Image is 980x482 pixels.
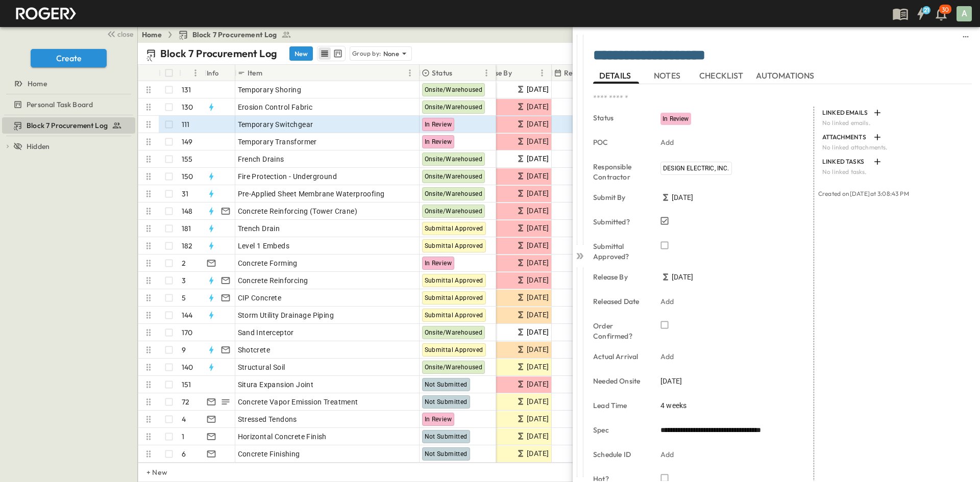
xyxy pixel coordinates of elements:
span: [DATE] [527,430,549,442]
span: [DATE] [527,361,549,373]
p: Needed Onsite [593,376,646,386]
span: Not Submitted [425,398,468,405]
p: Responsible Contractor [593,162,646,182]
span: [DATE] [660,376,682,386]
p: 6 [182,449,186,459]
p: Lead Time [593,400,646,411]
p: Submit By [593,192,646,202]
span: Submittal Approved [425,312,483,319]
h6: 21 [924,6,929,14]
span: Block 7 Procurement Log [192,30,277,40]
span: Shotcrete [238,345,271,355]
p: Add [660,296,674,307]
p: 144 [182,310,193,320]
span: Concrete Vapor Emission Treatment [238,397,358,407]
p: 155 [182,154,193,164]
button: Sort [514,67,525,79]
span: Created on [DATE] at 3:08:43 PM [818,190,909,197]
span: Stressed Tendons [238,414,297,424]
span: Temporary Shoring [238,85,302,95]
p: 3 [182,275,186,286]
p: No linked attachments. [822,143,966,151]
p: No linked emails. [822,119,966,127]
div: test [2,117,135,134]
span: [DATE] [527,84,549,95]
div: Info [205,65,235,81]
button: kanban view [331,47,344,60]
span: Submittal Approved [425,294,483,301]
button: Menu [480,67,493,79]
span: [DATE] [527,274,549,286]
span: Horizontal Concrete Finish [238,432,327,442]
span: [DATE] [527,448,549,460]
span: Trench Drain [238,223,280,234]
span: [DATE] [527,292,549,303]
span: [DATE] [672,192,693,202]
p: 9 [182,345,186,355]
p: Add [660,449,674,460]
p: Schedule ID [593,449,646,460]
button: Menu [189,67,202,79]
div: table view [317,46,346,61]
span: AUTOMATIONS [756,71,817,80]
span: In Review [425,138,452,145]
span: Onsite/Warehoused [425,190,483,197]
span: CIP Concrete [238,293,282,303]
div: test [2,96,135,113]
button: New [289,46,313,61]
p: Item [248,68,262,78]
p: Released Date [593,296,646,307]
span: Not Submitted [425,381,468,388]
p: 170 [182,327,193,338]
span: DETAILS [599,71,633,80]
span: Storm Utility Drainage Piping [238,310,334,320]
div: Info [207,59,219,87]
span: Concrete Forming [238,258,298,268]
p: 131 [182,85,191,95]
p: ATTACHMENTS [822,133,869,141]
span: Onsite/Warehoused [425,156,483,163]
span: Onsite/Warehoused [425,104,483,111]
p: 130 [182,102,193,112]
span: Onsite/Warehoused [425,329,483,336]
span: Structural Soil [238,362,285,372]
p: Group by: [352,48,381,59]
div: # [179,65,205,81]
span: [DATE] [527,222,549,234]
span: Not Submitted [425,450,468,458]
span: Erosion Control Fabric [238,102,313,112]
span: Concrete Reinforcing [238,275,308,286]
p: Submitted? [593,217,646,227]
button: Menu [536,67,548,79]
p: Actual Arrival [593,351,646,362]
p: 2 [182,258,186,268]
p: 150 [182,171,193,182]
p: Add [660,137,674,147]
p: Status [432,68,452,78]
span: Onsite/Warehoused [425,208,483,215]
span: Situra Expansion Joint [238,379,314,390]
p: Block 7 Procurement Log [160,46,277,61]
span: [DATE] [527,344,549,356]
span: [DATE] [527,326,549,338]
p: Add [660,351,674,362]
p: 148 [182,206,193,216]
p: 182 [182,241,193,251]
span: In Review [663,115,689,122]
button: sidedrawer-menu [960,31,972,43]
p: 30 [942,6,949,14]
span: [DATE] [527,118,549,130]
button: row view [318,47,331,60]
span: [DATE] [527,240,549,251]
p: 140 [182,362,193,372]
span: Submittal Approved [425,277,483,284]
span: NOTES [654,71,682,80]
span: Fire Protection - Underground [238,171,337,182]
nav: breadcrumbs [142,30,298,40]
span: [DATE] [527,257,549,269]
span: Level 1 Embeds [238,241,290,251]
span: Block 7 Procurement Log [27,120,108,131]
p: 4 [182,414,186,424]
p: POC [593,137,646,147]
span: Submittal Approved [425,225,483,232]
